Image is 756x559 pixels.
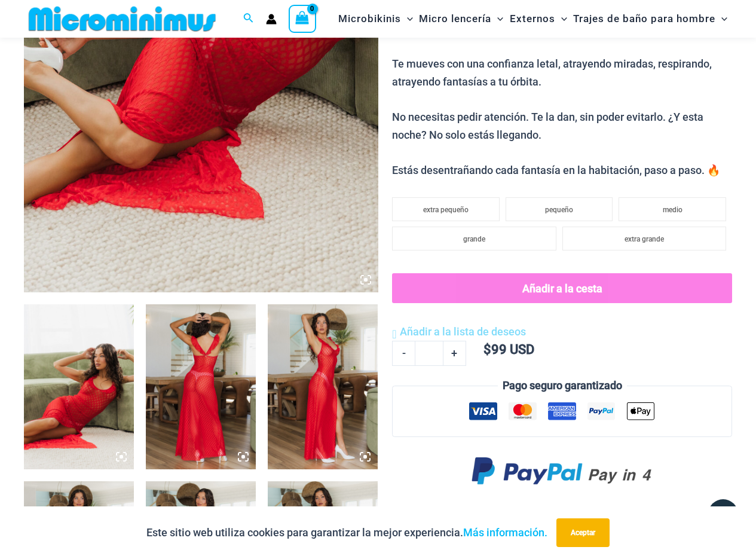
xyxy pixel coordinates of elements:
a: Añadir a la lista de deseos [392,323,525,341]
a: Enlace del icono de búsqueda [243,11,254,26]
li: pequeño [506,197,613,221]
font: medio [663,206,682,214]
font: extra grande [625,235,664,243]
font: $ [483,342,491,357]
a: + [443,341,466,366]
a: Trajes de baño para hombreAlternar menúAlternar menú [570,4,730,34]
font: Micro lencería [419,13,491,25]
li: extra grande [562,227,726,251]
font: grande [463,235,485,243]
font: extra pequeño [423,206,469,214]
a: ExternosAlternar menúAlternar menú [507,4,570,34]
img: Vestido A veces Rojo 587 [24,304,134,469]
button: Añadir a la cesta [392,273,732,303]
font: 99 USD [491,342,534,357]
li: medio [619,197,726,221]
li: extra pequeño [392,197,500,221]
font: Este sitio web utiliza cookies para garantizar la mejor experiencia. [146,526,463,539]
span: Alternar menú [491,4,503,34]
font: + [451,347,457,359]
button: Aceptar [556,518,610,547]
img: MM SHOP LOGO PLANO [24,5,221,32]
input: Cantidad de producto [415,341,443,366]
font: Microbikinis [338,13,401,25]
img: Vestido A veces Rojo 587 [268,304,378,469]
font: - [402,347,406,359]
span: Alternar menú [401,4,413,34]
a: MicrobikinisAlternar menúAlternar menú [335,4,416,34]
font: Aceptar [571,529,595,537]
font: Estás desentrañando cada fantasía en la habitación, paso a paso. 🔥 [392,164,720,176]
font: Añadir a la cesta [522,282,602,295]
a: Enlace del icono de la cuenta [266,14,277,25]
a: - [392,341,415,366]
font: Externos [510,13,555,25]
font: pequeño [545,206,573,214]
font: Añadir a la lista de deseos [400,325,526,338]
a: Micro lenceríaAlternar menúAlternar menú [416,4,506,34]
span: Alternar menú [555,4,567,34]
a: Ver carrito de compras, vacío [289,5,316,32]
font: Te mueves con una confianza letal, atrayendo miradas, respirando, atrayendo fantasías a tu órbita. [392,57,712,88]
font: No necesitas pedir atención. Te la dan, sin poder evitarlo. ¿Y esta noche? No solo estás llegando. [392,111,703,141]
font: Trajes de baño para hombre [573,13,715,25]
nav: Navegación del sitio [333,2,732,36]
a: Más información. [463,526,547,539]
img: Vestido A veces Rojo 587 [146,304,256,469]
li: grande [392,227,556,251]
span: Alternar menú [715,4,727,34]
font: Pago seguro garantizado [503,379,622,392]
